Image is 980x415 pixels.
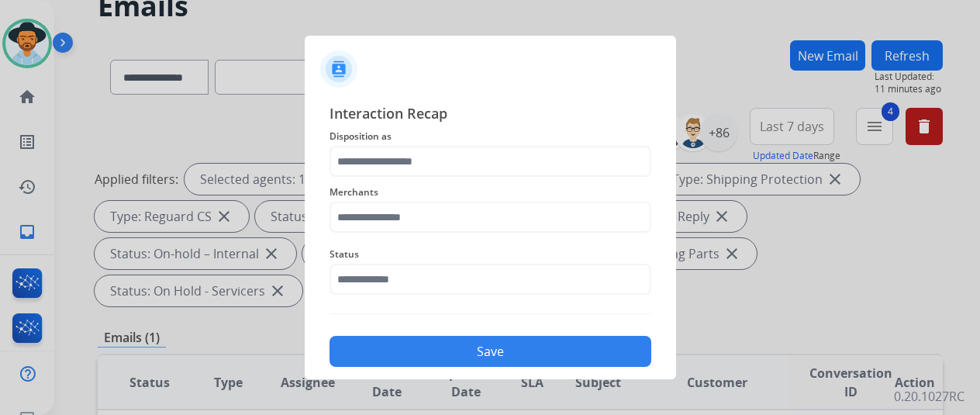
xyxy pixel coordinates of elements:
span: Merchants [330,183,651,202]
span: Interaction Recap [330,102,651,127]
p: 0.20.1027RC [894,387,964,406]
button: Save [330,336,651,367]
span: Disposition as [330,127,651,146]
img: contact-recap-line.svg [330,313,651,314]
span: Status [330,245,651,264]
img: contactIcon [320,50,357,88]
